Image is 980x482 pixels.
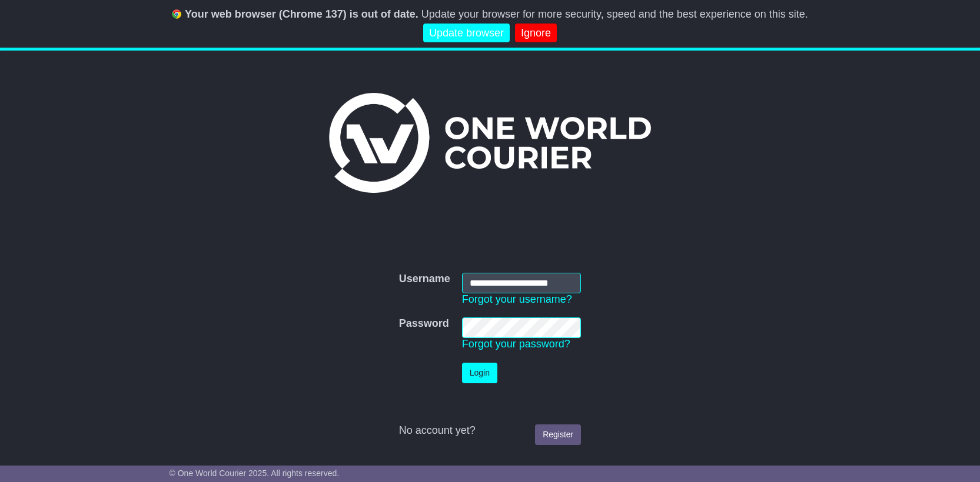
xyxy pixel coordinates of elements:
a: Ignore [515,24,557,43]
a: Forgot your password? [462,338,570,350]
a: Update browser [423,24,510,43]
a: Forgot your username? [462,293,572,305]
a: Register [535,424,581,445]
b: Your web browser (Chrome 137) is out of date. [185,8,418,20]
div: No account yet? [399,424,582,437]
label: Password [399,317,449,330]
img: One World [329,93,650,193]
span: © One World Courier 2025. All rights reserved. [170,468,340,478]
label: Username [399,273,450,286]
span: Update your browser for more security, speed and the best experience on this site. [421,8,808,20]
button: Login [462,363,497,383]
